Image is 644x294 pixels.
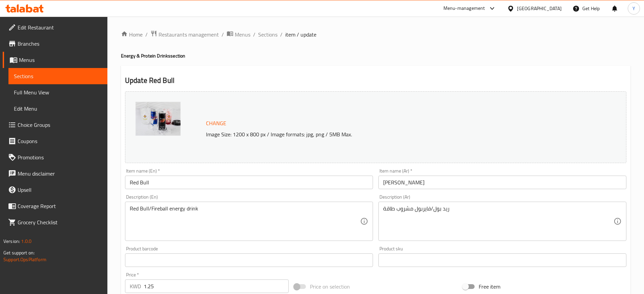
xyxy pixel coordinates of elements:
span: Menus [235,30,250,39]
li: / [280,30,283,39]
p: KWD [130,282,141,290]
a: Promotions [3,149,107,165]
button: Change [203,116,229,130]
a: Menus [227,30,250,39]
span: Free item [479,282,500,291]
span: Upsell [18,186,102,194]
input: Please enter price [144,279,289,293]
span: Branches [18,40,102,48]
textarea: Red Bull/Fireball energy drink [130,205,360,238]
p: Image Size: 1200 x 800 px / Image formats: jpg, png / 5MB Max. [203,130,564,138]
span: Coupons [18,137,102,145]
li: / [145,30,148,39]
span: Coverage Report [18,202,102,210]
h4: Energy & Protein Drinks section [121,52,630,59]
span: Restaurants management [159,30,219,39]
span: Grocery Checklist [18,218,102,226]
input: Enter name Ar [378,176,626,189]
nav: breadcrumb [121,30,630,39]
a: Edit Restaurant [3,19,107,36]
span: Change [206,118,226,128]
span: Edit Menu [14,105,102,113]
a: Menus [3,52,107,68]
a: Full Menu View [8,84,107,100]
a: Edit Menu [8,100,107,117]
a: Sections [8,68,107,84]
a: Choice Groups [3,117,107,133]
textarea: ريد بول/فايربول مشروب طاقة [383,205,614,238]
a: Grocery Checklist [3,214,107,230]
input: Please enter product barcode [125,253,373,267]
span: Version: [3,237,20,246]
span: Choice Groups [18,121,102,129]
a: Upsell [3,182,107,198]
li: / [222,30,224,39]
h2: Update Red Bull [125,75,626,86]
a: Menu disclaimer [3,165,107,182]
span: 1.0.0 [21,237,32,246]
a: Branches [3,36,107,52]
span: Menu disclaimer [18,169,102,178]
a: Sections [258,30,277,39]
span: item / update [285,30,316,39]
a: Support.OpsPlatform [3,255,46,264]
span: Edit Restaurant [18,23,102,31]
span: Get support on: [3,248,35,257]
div: [GEOGRAPHIC_DATA] [517,5,562,12]
span: Y [632,5,635,12]
a: Restaurants management [150,30,219,39]
span: Promotions [18,153,102,161]
a: Home [121,30,143,39]
input: Enter name En [125,176,373,189]
a: Coupons [3,133,107,149]
span: Menus [19,56,102,64]
span: Sections [14,72,102,80]
span: Price on selection [310,282,350,291]
span: Full Menu View [14,88,102,96]
img: mmw_638942300372287692 [136,102,181,136]
div: Menu-management [443,4,485,13]
input: Please enter product sku [378,253,626,267]
a: Coverage Report [3,198,107,214]
li: / [253,30,255,39]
